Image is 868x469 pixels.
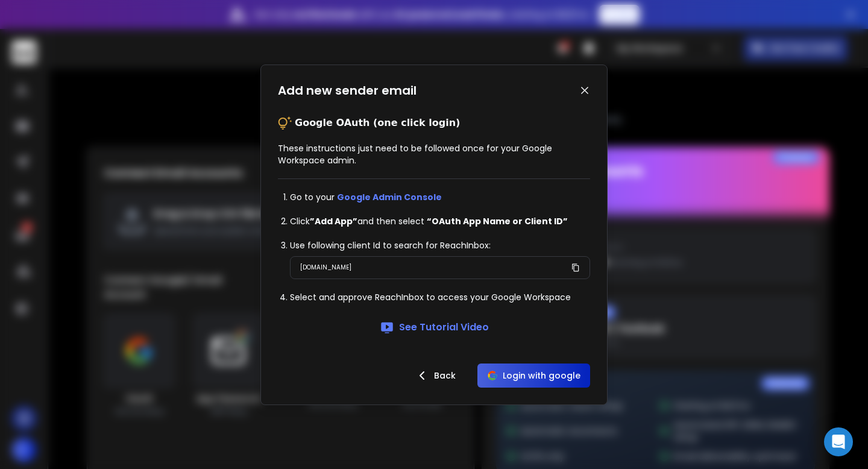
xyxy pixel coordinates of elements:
li: Click and then select [290,215,590,227]
p: [DOMAIN_NAME] [300,262,351,274]
a: Google Admin Console [337,191,442,203]
a: See Tutorial Video [380,320,489,335]
li: Select and approve ReachInbox to access your Google Workspace [290,291,590,303]
img: tips [278,116,292,130]
button: Login with google [477,364,590,388]
h1: Add new sender email [278,82,417,99]
p: Google OAuth (one click login) [295,116,460,130]
strong: “OAuth App Name or Client ID” [427,215,568,227]
li: Use following client Id to search for ReachInbox: [290,239,590,251]
p: These instructions just need to be followed once for your Google Workspace admin. [278,142,590,166]
strong: ”Add App” [310,215,357,227]
button: Back [405,364,465,388]
li: Go to your [290,191,590,203]
div: Open Intercom Messenger [824,427,853,456]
